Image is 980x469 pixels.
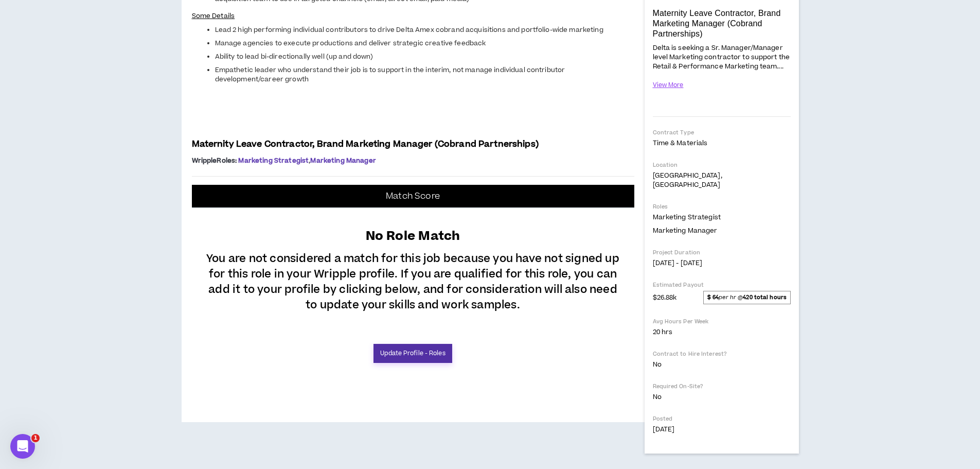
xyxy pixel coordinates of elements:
[653,8,791,39] p: Maternity Leave Contractor, Brand Marketing Manager (Cobrand Partnerships)
[653,76,684,94] button: View More
[653,203,791,211] p: Roles
[743,293,787,301] strong: 420 total hours
[707,293,719,301] strong: $ 64
[653,425,791,434] p: [DATE]
[215,39,486,48] span: Manage agencies to execute productions and deliver strategic creative feedback
[653,249,791,256] p: Project Duration
[653,226,718,235] span: Marketing Manager
[373,344,452,363] a: Update Profile - Roles
[202,245,624,313] p: You are not considered a match for this job because you have not signed up for this role in your ...
[653,360,791,369] p: No
[653,129,791,136] p: Contract Type
[238,156,309,165] span: Marketing Strategist
[653,350,791,358] p: Contract to Hire Interest?
[653,213,721,222] span: Marketing Strategist
[653,258,791,268] p: [DATE] - [DATE]
[703,291,790,304] span: per hr @
[653,281,791,289] p: Estimated Payout
[653,138,791,148] p: Time & Materials
[192,157,634,165] p: ,
[653,318,791,325] p: Avg Hours Per Week
[310,156,376,165] span: Marketing Manager
[192,156,237,165] span: Wripple Roles :
[653,291,677,304] span: $26.88k
[653,415,791,423] p: Posted
[366,221,460,246] p: No Role Match
[653,383,791,390] p: Required On-Site?
[215,52,373,61] span: Ability to lead bi-directionally well (up and down)
[386,191,440,201] p: Match Score
[192,11,235,21] span: Some Details
[653,171,791,189] p: [GEOGRAPHIC_DATA], [GEOGRAPHIC_DATA]
[653,327,791,337] p: 20 hrs
[653,43,791,72] p: Delta is seeking a Sr. Manager/Manager level Marketing contractor to support the Retail & Perform...
[215,25,603,34] span: Lead 2 high performing individual contributors to drive Delta Amex cobrand acquisitions and portf...
[192,138,539,150] span: Maternity Leave Contractor, Brand Marketing Manager (Cobrand Partnerships)
[31,434,40,442] span: 1
[653,161,791,169] p: Location
[653,392,791,402] p: No
[10,434,35,459] iframe: Intercom live chat
[215,65,565,84] span: Empathetic leader who understand their job is to support in the interim, not manage individual co...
